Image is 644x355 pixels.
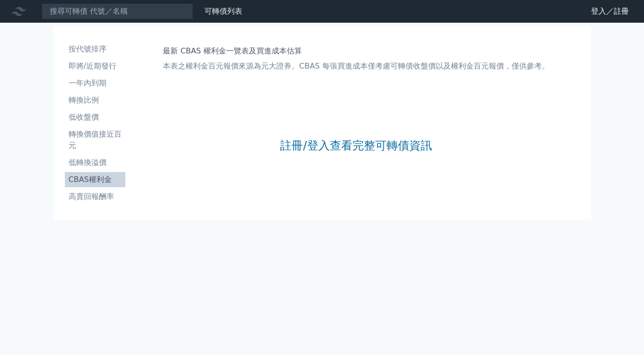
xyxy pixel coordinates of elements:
[65,42,125,57] a: 按代號排序
[65,155,125,170] a: 低轉換溢價
[65,43,125,55] li: 按代號排序
[280,138,432,153] a: 註冊/登入查看完整可轉債資訊
[65,157,125,168] li: 低轉換溢價
[65,112,125,123] li: 低收盤價
[65,174,125,185] li: CBAS權利金
[65,76,125,91] a: 一年內到期
[583,4,636,19] a: 登入／註冊
[65,61,125,72] li: 即將/近期發行
[65,59,125,74] a: 即將/近期發行
[65,189,125,204] a: 高賣回報酬率
[42,3,193,19] input: 搜尋可轉債 代號／名稱
[65,95,125,106] li: 轉換比例
[65,129,125,151] li: 轉換價值接近百元
[65,93,125,108] a: 轉換比例
[65,191,125,202] li: 高賣回報酬率
[65,127,125,153] a: 轉換價值接近百元
[163,45,549,57] h1: 最新 CBAS 權利金一覽表及買進成本估算
[65,78,125,89] li: 一年內到期
[204,7,242,16] a: 可轉債列表
[65,110,125,125] a: 低收盤價
[163,61,549,72] p: 本表之權利金百元報價來源為元大證券。CBAS 每張買進成本僅考慮可轉債收盤價以及權利金百元報價，僅供參考。
[65,172,125,187] a: CBAS權利金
